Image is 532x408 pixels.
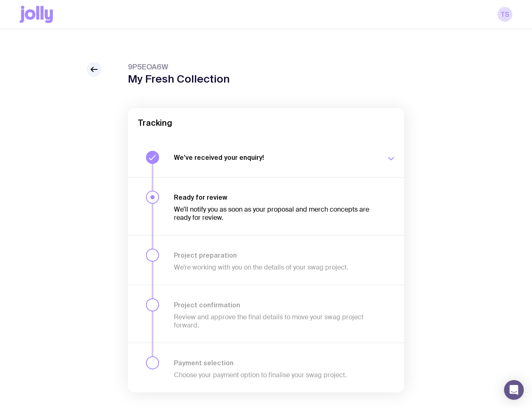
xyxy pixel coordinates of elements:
span: 9P5EOA6W [128,62,230,72]
h2: Tracking [138,118,394,128]
div: Open Intercom Messenger [504,380,524,400]
h3: Project preparation [174,251,376,259]
h3: Ready for review [174,193,376,201]
a: TS [497,7,512,22]
p: Review and approve the final details to move your swag project forward. [174,313,376,330]
button: We’ve received your enquiry! [128,138,404,177]
h3: We’ve received your enquiry! [174,153,376,161]
h3: Payment selection [174,359,376,367]
p: Choose your payment option to finalise your swag project. [174,371,376,379]
h1: My Fresh Collection [128,73,230,85]
p: We’re working with you on the details of your swag project. [174,263,376,272]
h3: Project confirmation [174,301,376,309]
p: We’ll notify you as soon as your proposal and merch concepts are ready for review. [174,205,376,222]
